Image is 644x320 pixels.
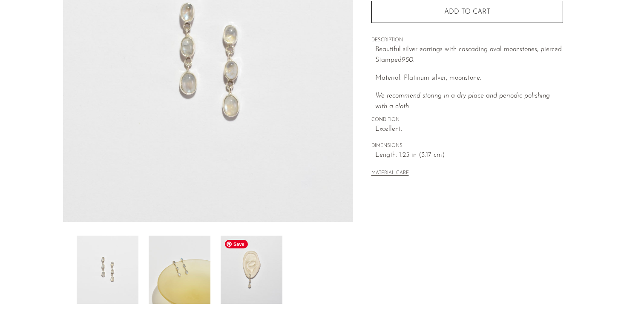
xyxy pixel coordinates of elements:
[375,124,563,135] span: Excellent.
[371,37,563,44] span: DESCRIPTION
[225,240,248,248] span: Save
[375,150,563,161] span: Length: 1.25 in (3.17 cm)
[402,57,414,63] em: 950.
[375,44,563,66] p: Beautiful silver earrings with cascading oval moonstones, pierced. Stamped
[371,142,563,150] span: DIMENSIONS
[375,73,563,84] p: Material: Platinum silver, moonstone.
[77,236,138,304] img: Moonstone Drop Earrings
[371,170,409,177] button: MATERIAL CARE
[149,236,210,304] img: Moonstone Drop Earrings
[444,9,490,15] span: Add to cart
[371,1,563,23] button: Add to cart
[221,236,282,304] img: Moonstone Drop Earrings
[371,116,563,124] span: CONDITION
[375,92,550,110] i: We recommend storing in a dry place and periodic polishing with a cloth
